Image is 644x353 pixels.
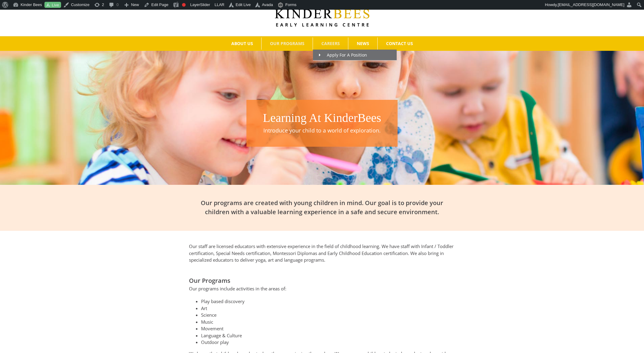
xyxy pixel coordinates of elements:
h2: Our Programs [189,276,455,285]
span: CONTACT US [386,41,413,46]
li: Science [201,312,455,319]
li: Music [201,319,455,325]
div: Focus keyphrase not set [182,3,186,7]
a: CONTACT US [378,38,421,50]
a: Apply For A Position [313,50,397,60]
a: OUR PROGRAMS [262,38,313,50]
li: Art [201,305,455,312]
a: Live [44,2,61,8]
h2: Our programs are created with young children in mind. Our goal is to provide your children with a... [189,198,455,217]
li: Language & Culture [201,332,455,339]
span: ABOUT US [231,41,253,46]
span: NEWS [357,41,369,46]
li: Play based discovery [201,298,455,305]
li: Movement [201,325,455,332]
a: ABOUT US [223,38,261,50]
a: CAREERS [313,38,348,50]
span: CAREERS [321,41,340,46]
span: [EMAIL_ADDRESS][DOMAIN_NAME] [558,2,624,7]
span: Apply For A Position [319,52,367,58]
span: OUR PROGRAMS [270,41,304,46]
li: Outdoor play [201,339,455,346]
h1: Learning At KinderBees [249,109,395,126]
p: Introduce your child to a world of exploration. [249,126,395,135]
p: Our staff are licensed educators with extensive experience in the field of childhood learning. We... [189,243,455,263]
nav: Main Menu [9,36,635,51]
a: NEWS [348,38,377,50]
p: Our programs include activities in the areas of: [189,285,455,292]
